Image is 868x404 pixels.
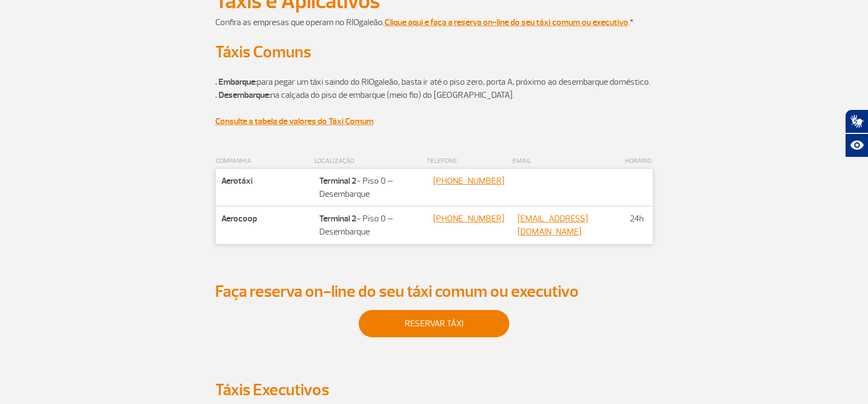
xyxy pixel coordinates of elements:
h2: Táxis Comuns [215,42,653,62]
strong: Aerotáxi [221,175,252,186]
strong: Terminal 2 [319,213,357,224]
h2: Táxis Executivos [215,380,653,400]
td: - Piso 0 – Desembarque [314,207,426,244]
a: [EMAIL_ADDRESS][DOMAIN_NAME] [518,213,588,237]
strong: Aerocoop [221,213,257,224]
a: [PHONE_NUMBER] [433,213,504,224]
strong: . Embarque: [215,77,257,87]
th: LOCALIZAÇÃO [314,154,426,169]
a: reservar táxi [359,310,509,337]
strong: Terminal 2 [319,175,357,186]
a: [PHONE_NUMBER] [433,175,504,186]
a: Clique aqui e faça a reserva on-line do seu táxi comum ou executivo [384,17,628,28]
a: Consulte a tabela de valores do Táxi Comum [215,116,373,127]
th: COMPANHIA [215,154,314,169]
button: Abrir recursos assistivos. [845,133,868,157]
h2: Faça reserva on-line do seu táxi comum ou executivo [215,282,653,302]
strong: . Desembarque: [215,90,271,101]
div: Plugin de acessibilidade da Hand Talk. [845,109,868,157]
td: - Piso 0 – Desembarque [314,169,426,207]
th: EMAIL [512,154,624,169]
th: HORÁRIO [624,154,653,169]
th: TELEFONE [426,154,512,169]
p: para pegar um táxi saindo do RIOgaleão, basta ir até o piso zero, porta A, próximo ao desembarque... [215,62,653,115]
p: Confira as empresas que operam no RIOgaleão. . [215,16,653,29]
button: Abrir tradutor de língua de sinais. [845,109,868,133]
td: 24h [624,207,653,244]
